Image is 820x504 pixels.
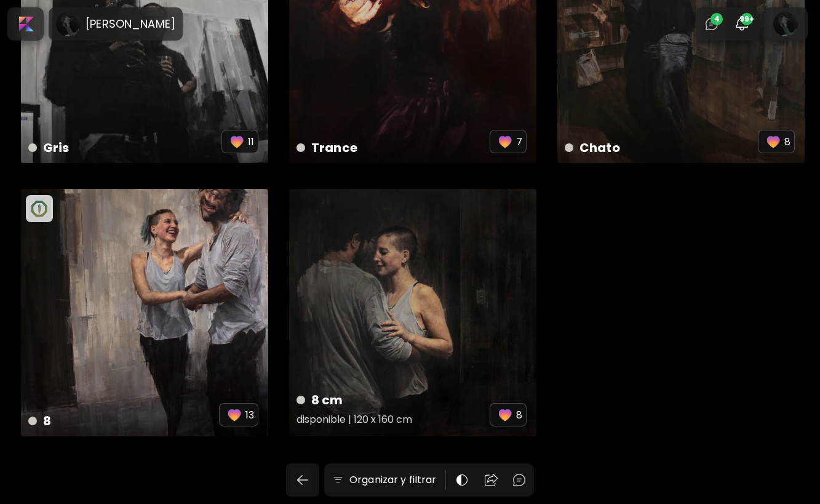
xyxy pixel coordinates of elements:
p: 8 [516,407,522,423]
span: 4 [711,13,723,25]
button: bellIcon99+ [731,14,752,34]
a: 8favorites13https://cdn.kaleido.art/CDN/Artwork/14935/Primary/medium.webp?updated=70985 [21,189,268,436]
button: favorites8 [758,130,795,153]
h4: Trance [297,138,490,157]
img: bellIcon [734,17,749,31]
h6: [PERSON_NAME] [86,17,175,31]
h6: Organizar y filtrar [349,473,436,487]
button: favorites11 [221,130,258,153]
span: 99+ [741,13,753,25]
img: favorites [228,133,245,150]
h5: disponible | 120 x 160 cm [297,409,490,434]
button: favorites13 [219,403,258,426]
button: favorites8 [490,403,527,426]
img: favorites [496,406,514,423]
h4: 8 cm [297,391,490,409]
p: 7 [516,134,522,150]
h4: Gris [28,138,221,157]
p: 11 [248,134,254,150]
button: back [286,463,319,497]
h4: 8 [28,412,219,430]
a: back [286,463,324,497]
img: chatIcon [512,473,527,487]
button: favorites7 [490,130,527,153]
img: place_HONORABLE_MENTION [31,200,48,217]
p: 13 [245,407,254,423]
img: chatIcon [704,17,719,31]
img: favorites [496,133,514,150]
p: 8 [784,134,790,150]
img: back [295,473,310,487]
h4: Chato [565,138,758,157]
img: favorites [765,133,782,150]
img: favorites [226,406,243,423]
a: 8 cmdisponible | 120 x 160 cmfavorites8https://cdn.kaleido.art/CDN/Artwork/14931/Primary/medium.w... [289,189,536,436]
